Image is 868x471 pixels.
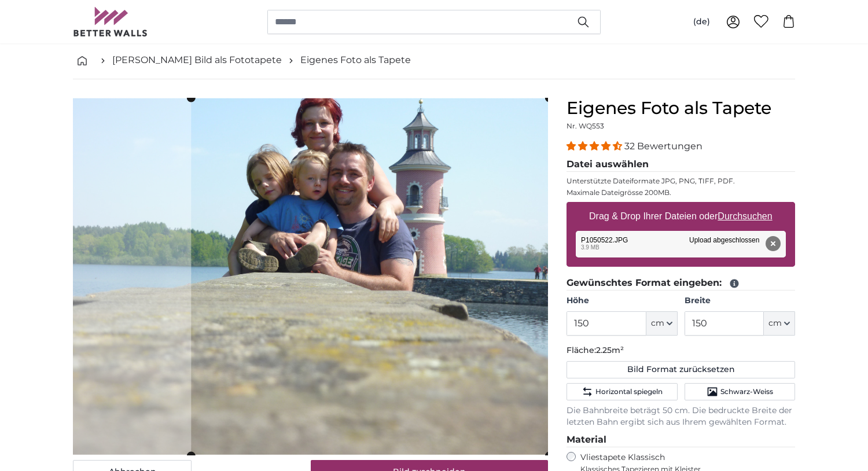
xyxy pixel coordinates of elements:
[112,53,282,67] a: [PERSON_NAME] Bild als Fototapete
[685,295,795,307] label: Breite
[768,318,782,329] span: cm
[720,387,773,396] span: Schwarz-Weiss
[567,141,624,152] span: 4.31 stars
[584,205,777,228] label: Drag & Drop Ihrer Dateien oder
[567,295,677,307] label: Höhe
[595,387,663,396] span: Horizontal spiegeln
[73,7,148,36] img: Betterwalls
[764,311,795,336] button: cm
[684,12,719,32] button: (de)
[300,53,411,67] a: Eigenes Foto als Tapete
[596,345,624,355] span: 2.25m²
[646,311,678,336] button: cm
[567,361,795,378] button: Bild Format zurücksetzen
[567,383,677,400] button: Horizontal spiegeln
[567,157,795,172] legend: Datei auswählen
[567,122,604,130] span: Nr. WQ553
[567,276,795,290] legend: Gewünschtes Format eingeben:
[624,141,703,152] span: 32 Bewertungen
[567,188,795,197] p: Maximale Dateigrösse 200MB.
[567,405,795,428] p: Die Bahnbreite beträgt 50 cm. Die bedruckte Breite der letzten Bahn ergibt sich aus Ihrem gewählt...
[651,318,664,329] span: cm
[567,98,795,119] h1: Eigenes Foto als Tapete
[685,383,795,400] button: Schwarz-Weiss
[718,211,773,221] u: Durchsuchen
[567,176,795,186] p: Unterstützte Dateiformate JPG, PNG, TIFF, PDF.
[567,433,795,447] legend: Material
[567,345,795,356] p: Fläche:
[73,42,795,79] nav: breadcrumbs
